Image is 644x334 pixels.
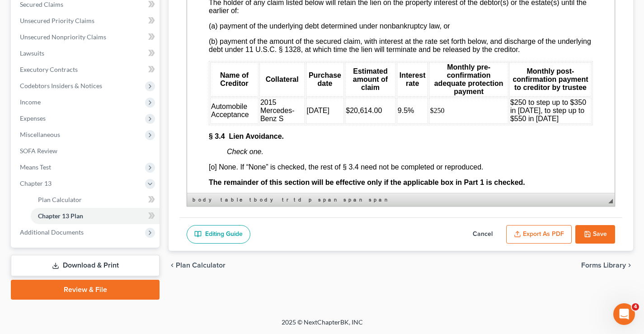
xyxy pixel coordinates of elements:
td: $250 [242,108,321,134]
a: Unsecured Nonpriority Claims [13,29,160,45]
i: chevron_left [169,262,176,269]
iframe: Intercom live chat [613,303,635,325]
span: [o] None. If “None” is checked, the rest of § 3.4 need not be completed or reproduced. [22,174,296,181]
span: Expenses [20,114,46,122]
strong: The remainder of this section will be effective only if the applicable box in Part 1 is checked. [22,189,338,197]
span: Unsecured Nonpriority Claims [20,33,106,41]
a: span element [367,195,391,204]
a: span element [316,195,341,204]
span: Income [20,98,41,106]
span: Monthly pre-confirmation adequate protection payment [247,74,316,106]
a: p element [307,195,315,204]
span: 2015 Mercedes-Benz S [73,109,108,133]
span: Monthly post-confirmation payment to creditor by trustee [325,78,401,102]
a: table element [219,195,247,204]
span: Means Test [20,163,51,171]
span: Plan Calculator [38,196,82,203]
a: span element [342,195,366,204]
span: [DATE] [120,117,142,125]
a: td element [292,195,306,204]
span: SOFA Review [20,147,57,155]
button: Cancel [463,225,503,244]
a: tr element [280,195,291,204]
span: $20,614.00 [159,117,195,125]
span: 9.5% [211,117,227,125]
button: Save [575,225,615,244]
strong: § 3.4 [22,143,38,151]
span: 4 [632,303,639,310]
button: Forms Library chevron_right [581,262,633,269]
button: Export as PDF [506,225,572,244]
span: Secured Claims [20,0,63,8]
a: Lawsuits [13,45,160,61]
a: Executory Contracts [13,61,160,78]
span: Resize [608,199,613,203]
a: Download & Print [11,255,160,276]
span: Plan Calculator [176,262,226,269]
a: Editing Guide [187,225,250,244]
button: chevron_left Plan Calculator [169,262,226,269]
div: 2025 © NextChapterBK, INC [65,318,580,334]
span: Executory Contracts [20,66,78,73]
a: body element [191,195,218,204]
span: Codebtors Insiders & Notices [20,82,102,89]
span: Chapter 13 [20,179,52,187]
a: Review & File [11,280,160,300]
span: Interest rate [212,82,239,98]
i: chevron_right [626,262,633,269]
a: Chapter 13 Plan [31,208,160,224]
span: Forms Library [581,262,626,269]
span: Miscellaneous [20,131,60,138]
span: Chapter 13 Plan [38,212,83,220]
a: SOFA Review [13,143,160,159]
span: $250 to step up to $350 in [DATE], to step up to $550 in [DATE] [323,109,399,133]
span: Additional Documents [20,228,84,236]
a: Unsecured Priority Claims [13,13,160,29]
span: Unsecured Priority Claims [20,17,94,24]
a: Plan Calculator [31,192,160,208]
span: Automobile Acceptance [24,113,62,129]
span: Check one. [40,158,76,166]
a: tbody element [248,195,279,204]
strong: Lien Avoidance. [42,143,97,151]
span: Lawsuits [20,49,44,57]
